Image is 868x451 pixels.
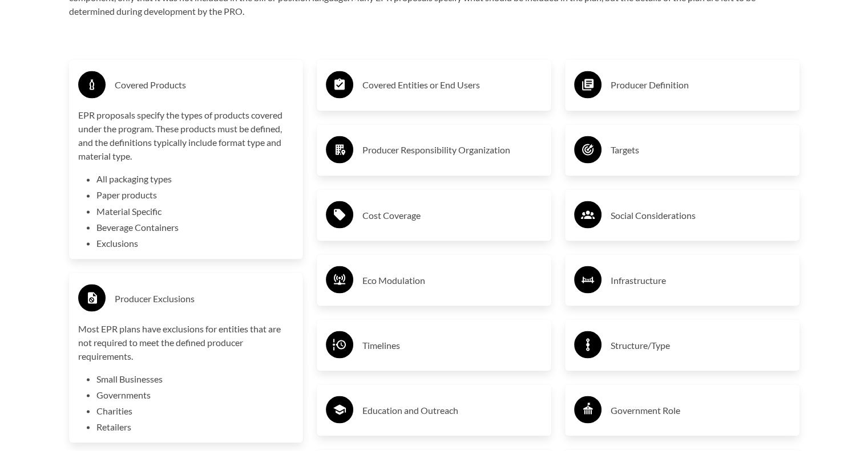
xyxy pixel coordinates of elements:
p: Most EPR plans have exclusions for entities that are not required to meet the defined producer re... [78,322,294,363]
h3: Eco Modulation [362,271,542,289]
h3: Social Considerations [611,206,790,224]
h3: Covered Products [115,76,294,94]
li: Exclusions [96,236,294,250]
li: Beverage Containers [96,220,294,234]
li: Material Specific [96,204,294,218]
li: Small Businesses [96,372,294,385]
h3: Structure/Type [611,336,790,354]
li: Governments [96,388,294,401]
h3: Infrastructure [611,271,790,289]
h3: Timelines [362,336,542,354]
h3: Producer Responsibility Organization [362,141,542,159]
h3: Producer Exclusions [115,289,294,307]
li: Paper products [96,188,294,202]
h3: Cost Coverage [362,206,542,224]
p: EPR proposals specify the types of products covered under the program. These products must be def... [78,108,294,163]
li: Retailers [96,420,294,433]
h3: Targets [611,141,790,159]
h3: Education and Outreach [362,401,542,419]
li: Charities [96,404,294,417]
h3: Producer Definition [611,76,790,94]
h3: Covered Entities or End Users [362,76,542,94]
li: All packaging types [96,172,294,186]
h3: Government Role [611,401,790,419]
